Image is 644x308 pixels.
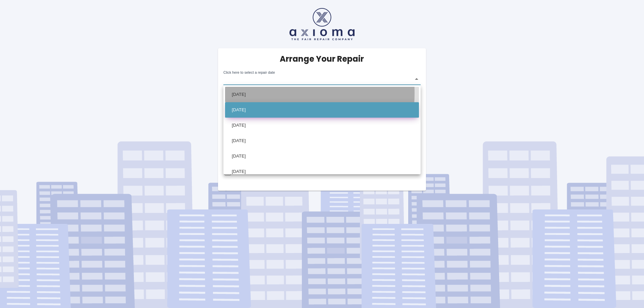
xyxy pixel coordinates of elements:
li: [DATE] [225,102,419,118]
li: [DATE] [225,164,419,179]
li: [DATE] [225,118,419,133]
li: [DATE] [225,87,419,102]
li: [DATE] [225,133,419,148]
li: [DATE] [225,148,419,164]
